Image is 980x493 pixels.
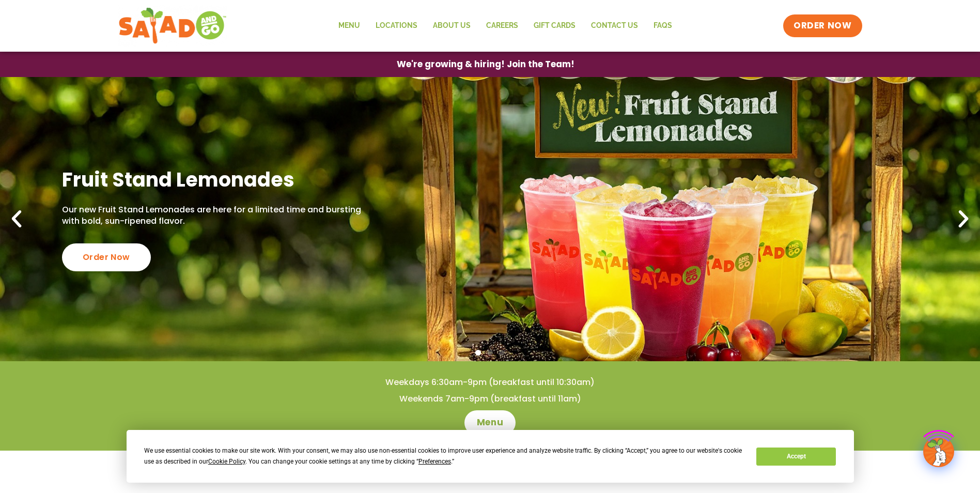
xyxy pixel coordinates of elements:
div: Order Now [62,243,151,271]
a: ORDER NOW [783,14,862,37]
span: Go to slide 1 [475,350,481,356]
h4: Weekends 7am-9pm (breakfast until 11am) [21,393,959,405]
div: Previous slide [5,208,28,230]
span: Menu [477,417,503,429]
a: Menu [331,14,368,38]
a: Contact Us [583,14,646,38]
span: We're growing & hiring! Join the Team! [397,60,574,69]
div: We use essential cookies to make our site work. With your consent, we may also use non-essential ... [144,445,744,467]
a: FAQs [646,14,680,38]
a: About Us [425,14,478,38]
h2: Fruit Stand Lemonades [62,167,365,192]
span: Go to slide 3 [499,350,505,356]
a: GIFT CARDS [526,14,583,38]
a: Menu [464,410,516,435]
span: Go to slide 2 [487,350,493,356]
div: Next slide [952,208,975,230]
a: We're growing & hiring! Join the Team! [381,52,590,76]
span: Cookie Policy [208,458,245,465]
div: Cookie Consent Prompt [127,430,854,483]
button: Accept [756,448,836,466]
h4: Weekdays 6:30am-9pm (breakfast until 10:30am) [21,377,959,388]
a: Locations [368,14,425,38]
a: Careers [478,14,526,38]
span: ORDER NOW [794,20,851,32]
img: new-SAG-logo-768×292 [118,5,227,47]
span: Preferences [418,458,451,465]
nav: Menu [331,14,680,38]
p: Our new Fruit Stand Lemonades are here for a limited time and bursting with bold, sun-ripened fla... [62,204,365,227]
